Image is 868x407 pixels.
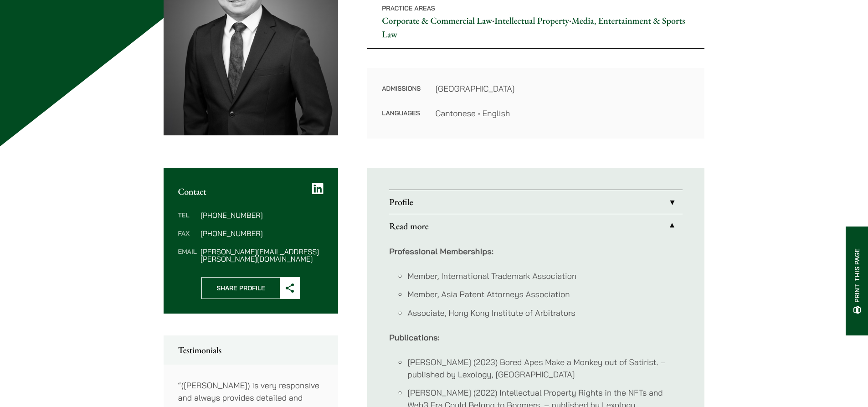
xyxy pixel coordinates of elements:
li: Member, International Trademark Association [407,270,683,282]
dd: [GEOGRAPHIC_DATA] [435,82,690,95]
h2: Testimonials [178,345,324,355]
span: Practice Areas [382,4,435,12]
strong: Publications: [389,332,440,343]
dt: Admissions [382,82,421,107]
button: Share Profile [201,277,300,299]
li: [PERSON_NAME] (2023) Bored Apes Make a Monkey out of Satirist. – published by Lexology, [GEOGRAPH... [407,356,683,381]
dd: [PERSON_NAME][EMAIL_ADDRESS][PERSON_NAME][DOMAIN_NAME] [200,248,324,263]
li: Associate, Hong Kong Institute of Arbitrators [407,307,683,319]
dd: [PHONE_NUMBER] [200,230,324,237]
dt: Tel [178,211,197,230]
a: Corporate & Commercial Law [382,15,492,26]
a: Read more [389,214,683,238]
span: Share Profile [202,278,280,299]
a: LinkedIn [312,182,324,195]
strong: Professional Memberships: [389,246,493,257]
a: Intellectual Property [494,15,569,26]
h2: Contact [178,186,324,197]
a: Profile [389,190,683,214]
li: Member, Asia Patent Attorneys Association [407,288,683,300]
dt: Fax [178,230,197,248]
dt: Languages [382,107,421,119]
a: Media, Entertainment & Sports Law [382,15,685,40]
dt: Email [178,248,197,263]
dd: Cantonese • English [435,107,690,119]
dd: [PHONE_NUMBER] [200,211,324,219]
